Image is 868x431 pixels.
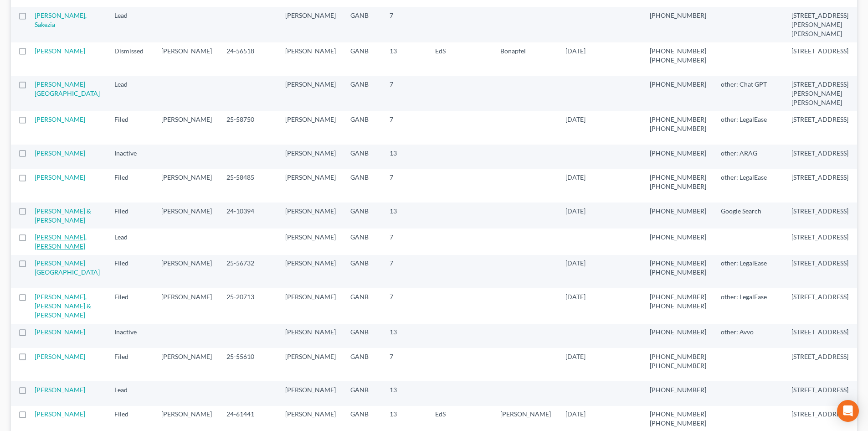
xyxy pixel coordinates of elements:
td: GANB [343,76,382,111]
td: GANB [343,348,382,381]
pre: [PHONE_NUMBER] [650,11,706,20]
td: [STREET_ADDRESS] [784,145,856,169]
td: 7 [382,348,428,381]
td: 7 [382,111,428,145]
td: [PERSON_NAME] [278,7,343,42]
td: [PERSON_NAME] [278,228,343,254]
a: [PERSON_NAME] [35,47,85,55]
td: 25-55610 [219,348,278,381]
td: 7 [382,288,428,323]
td: 13 [382,381,428,405]
td: other: ARAG [714,145,784,169]
td: Google Search [714,203,784,228]
td: [STREET_ADDRESS] [784,288,856,323]
a: [PERSON_NAME], Sakezia [35,11,87,28]
td: [PERSON_NAME] [278,348,343,381]
td: [PERSON_NAME] [278,288,343,323]
td: Filed [107,348,154,381]
td: [DATE] [558,348,611,381]
td: GANB [343,228,382,254]
pre: [PHONE_NUMBER] [650,385,706,395]
td: [DATE] [558,42,611,76]
td: [STREET_ADDRESS] [784,381,856,405]
td: other: LegalEase [714,288,784,323]
td: 7 [382,255,428,288]
td: 13 [382,42,428,76]
td: GANB [343,169,382,202]
td: [PERSON_NAME] [154,42,219,76]
a: [PERSON_NAME] & [PERSON_NAME] [35,207,91,224]
td: [STREET_ADDRESS] [784,111,856,145]
td: [PERSON_NAME] [278,111,343,145]
td: [DATE] [558,203,611,228]
td: Lead [107,228,154,254]
td: 25-58485 [219,169,278,202]
td: 7 [382,7,428,42]
a: [PERSON_NAME] [35,410,85,418]
pre: [PHONE_NUMBER] [PHONE_NUMBER] [650,115,706,133]
td: EdS [428,42,493,76]
a: [PERSON_NAME], [PERSON_NAME] & [PERSON_NAME] [35,293,91,319]
td: [STREET_ADDRESS][PERSON_NAME][PERSON_NAME] [784,76,856,111]
pre: [PHONE_NUMBER] [650,207,706,216]
a: [PERSON_NAME], [PERSON_NAME] [35,233,87,250]
td: [STREET_ADDRESS] [784,324,856,348]
pre: [PHONE_NUMBER] [PHONE_NUMBER] [650,352,706,370]
td: [PERSON_NAME] [154,348,219,381]
td: Filed [107,203,154,228]
a: [PERSON_NAME] [35,173,85,181]
pre: [PHONE_NUMBER] [650,327,706,337]
td: [PERSON_NAME] [154,111,219,145]
a: [PERSON_NAME][GEOGRAPHIC_DATA] [35,80,100,97]
a: [PERSON_NAME] [35,386,85,394]
td: [PERSON_NAME] [278,324,343,348]
pre: [PHONE_NUMBER] [PHONE_NUMBER] [650,292,706,311]
td: GANB [343,111,382,145]
pre: [PHONE_NUMBER] [650,233,706,242]
pre: [PHONE_NUMBER] [PHONE_NUMBER] [650,259,706,277]
td: 25-20713 [219,288,278,323]
td: [PERSON_NAME] [154,255,219,288]
td: GANB [343,7,382,42]
td: GANB [343,288,382,323]
td: Dismissed [107,42,154,76]
td: [STREET_ADDRESS] [784,42,856,76]
td: 13 [382,145,428,169]
pre: [PHONE_NUMBER] [PHONE_NUMBER] [650,173,706,191]
td: other: LegalEase [714,169,784,202]
td: [PERSON_NAME] [278,42,343,76]
td: [STREET_ADDRESS] [784,203,856,228]
td: GANB [343,324,382,348]
td: other: Avvo [714,324,784,348]
td: [PERSON_NAME] [278,203,343,228]
td: other: LegalEase [714,111,784,145]
td: Lead [107,7,154,42]
td: GANB [343,381,382,405]
td: GANB [343,203,382,228]
a: [PERSON_NAME] [35,115,85,123]
td: other: Chat GPT [714,76,784,111]
td: [STREET_ADDRESS][PERSON_NAME][PERSON_NAME] [784,7,856,42]
td: Bonapfel [493,42,558,76]
td: [DATE] [558,255,611,288]
pre: [PHONE_NUMBER] [650,149,706,158]
td: [DATE] [558,169,611,202]
td: Lead [107,76,154,111]
td: 13 [382,324,428,348]
td: other: LegalEase [714,255,784,288]
td: [STREET_ADDRESS] [784,348,856,381]
td: [DATE] [558,288,611,323]
td: [PERSON_NAME] [154,288,219,323]
td: Filed [107,169,154,202]
td: 24-10394 [219,203,278,228]
td: [PERSON_NAME] [278,381,343,405]
pre: [PHONE_NUMBER] [650,80,706,89]
td: [PERSON_NAME] [278,76,343,111]
td: [PERSON_NAME] [278,255,343,288]
td: 7 [382,228,428,254]
td: [DATE] [558,111,611,145]
td: Inactive [107,145,154,169]
pre: [PHONE_NUMBER] [PHONE_NUMBER] [650,47,706,65]
a: [PERSON_NAME] [35,353,85,360]
a: [PERSON_NAME] [35,328,85,336]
